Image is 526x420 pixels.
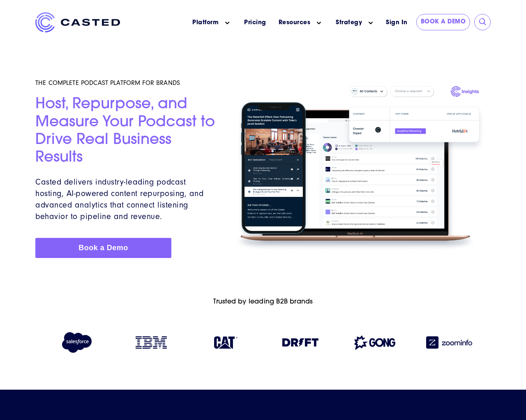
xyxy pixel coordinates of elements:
h2: Host, Repurpose, and Measure Your Podcast to Drive Real Business Results [35,96,219,167]
img: Salesforce logo [59,332,95,353]
a: Resources [279,18,311,27]
nav: Main menu [132,12,381,33]
a: Book a Demo [35,238,171,258]
span: Book a Demo [78,244,128,252]
img: Casted_Logo_Horizontal_FullColor_PUR_BLUE [35,12,120,32]
img: Zoominfo logo [426,336,472,349]
img: Drift logo [282,338,318,347]
h5: THE COMPLETE PODCAST PLATFORM FOR BRANDS [35,79,219,87]
img: Caterpillar logo [214,336,238,349]
a: Book a Demo [416,14,471,30]
a: Pricing [244,18,266,27]
input: Submit [479,18,487,26]
a: Sign In [381,14,412,32]
h6: Trusted by leading B2B brands [35,298,491,306]
span: Casted delivers industry-leading podcast hosting, AI-powered content repurposing, and advanced an... [35,177,203,221]
img: Homepage Hero [229,82,491,255]
img: IBM logo [136,336,167,349]
a: Strategy [336,18,362,27]
img: Gong logo [354,336,395,350]
a: Platform [192,18,219,27]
